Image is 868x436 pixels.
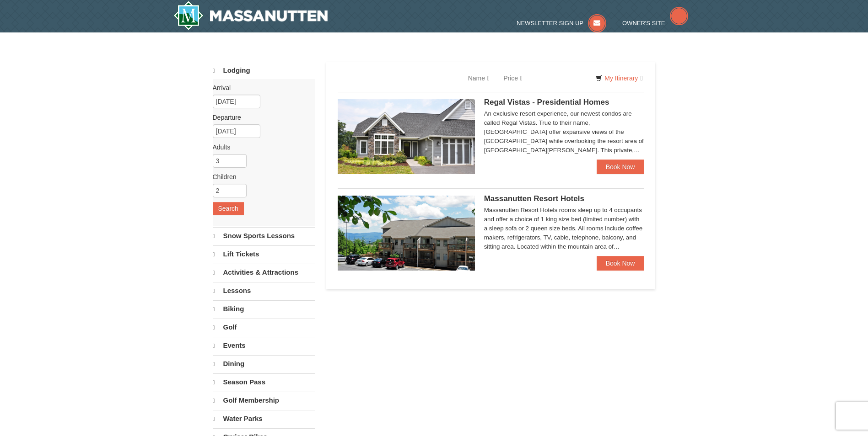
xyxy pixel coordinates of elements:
div: Massanutten Resort Hotels rooms sleep up to 4 occupants and offer a choice of 1 king size bed (li... [484,206,644,251]
a: Lodging [213,62,315,79]
span: Regal Vistas - Presidential Homes [484,98,609,106]
img: 19218991-1-902409a9.jpg [338,99,475,174]
button: Search [213,202,244,215]
a: Golf Membership [213,392,315,409]
a: Biking [213,300,315,318]
span: Newsletter Sign Up [517,20,583,27]
a: Snow Sports Lessons [213,227,315,245]
label: Departure [213,113,308,122]
a: Water Parks [213,410,315,427]
a: Golf [213,319,315,336]
a: Lift Tickets [213,245,315,263]
a: My Itinerary [590,71,648,85]
label: Arrival [213,83,308,92]
img: 19219026-1-e3b4ac8e.jpg [338,196,475,271]
a: Dining [213,355,315,372]
img: Massanutten Resort Logo [173,1,328,30]
a: Book Now [597,160,644,174]
a: Price [496,69,529,87]
a: Name [461,69,496,87]
a: Activities & Attractions [213,264,315,281]
a: Newsletter Sign Up [517,20,606,27]
div: An exclusive resort experience, our newest condos are called Regal Vistas. True to their name, [G... [484,109,644,155]
label: Adults [213,143,308,152]
label: Children [213,172,308,181]
a: Massanutten Resort [173,1,328,30]
a: Season Pass [213,373,315,391]
a: Lessons [213,282,315,299]
span: Massanutten Resort Hotels [484,194,584,203]
a: Events [213,337,315,354]
a: Owner's Site [622,20,688,27]
a: Book Now [597,256,644,271]
span: Owner's Site [622,20,665,27]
